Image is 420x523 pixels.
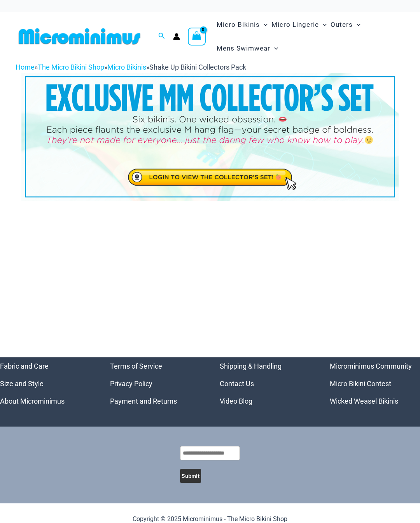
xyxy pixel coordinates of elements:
[110,380,152,388] a: Privacy Policy
[217,15,260,35] span: Micro Bikinis
[329,13,362,37] a: OutersMenu ToggleMenu Toggle
[220,362,282,370] a: Shipping & Handling
[220,397,252,405] a: Video Blog
[110,357,201,410] nav: Menu
[16,63,246,71] span: » » »
[330,397,398,405] a: Wicked Weasel Bikinis
[330,380,391,388] a: Micro Bikini Contest
[38,63,104,71] a: The Micro Bikini Shop
[271,15,319,35] span: Micro Lingerie
[173,33,180,40] a: Account icon link
[110,357,201,410] aside: Footer Widget 2
[213,12,404,61] nav: Site Navigation
[149,63,246,71] span: Shake Up Bikini Collectors Pack
[331,15,353,35] span: Outers
[260,15,268,35] span: Menu Toggle
[220,357,310,410] aside: Footer Widget 3
[215,37,280,60] a: Mens SwimwearMenu ToggleMenu Toggle
[217,38,270,58] span: Mens Swimwear
[110,397,177,405] a: Payment and Returns
[220,380,254,388] a: Contact Us
[220,357,310,410] nav: Menu
[21,73,399,201] img: Exclusive Collector's Drop Bikini
[180,469,201,483] button: Submit
[330,362,412,370] a: Microminimus Community
[188,28,206,45] a: View Shopping Cart, empty
[110,362,162,370] a: Terms of Service
[270,38,278,58] span: Menu Toggle
[215,13,269,37] a: Micro BikinisMenu ToggleMenu Toggle
[269,13,329,37] a: Micro LingerieMenu ToggleMenu Toggle
[158,31,165,41] a: Search icon link
[319,15,327,35] span: Menu Toggle
[16,28,143,45] img: MM SHOP LOGO FLAT
[353,15,360,35] span: Menu Toggle
[16,63,35,71] a: Home
[107,63,146,71] a: Micro Bikinis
